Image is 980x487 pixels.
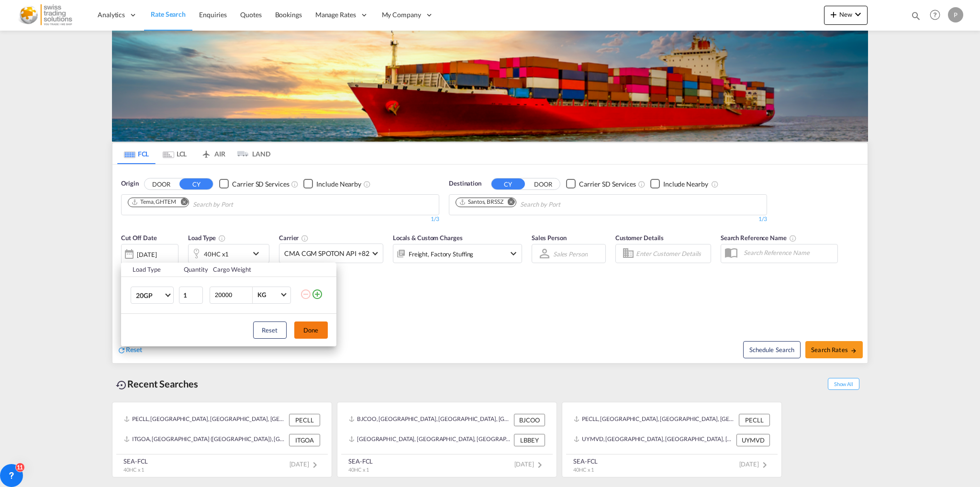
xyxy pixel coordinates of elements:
button: Done [294,321,328,339]
button: Reset [253,321,287,339]
div: KG [257,291,266,299]
span: 20GP [136,291,164,300]
md-icon: icon-minus-circle-outline [300,288,312,300]
md-icon: icon-plus-circle-outline [312,288,323,300]
md-select: Choose: 20GP [131,287,174,304]
th: Quantity [178,263,208,277]
th: Load Type [121,263,178,277]
div: Cargo Weight [213,265,294,274]
input: Qty [179,287,203,304]
input: Enter Weight [214,287,252,303]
